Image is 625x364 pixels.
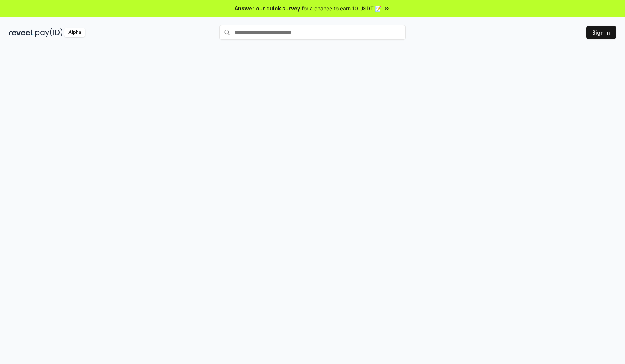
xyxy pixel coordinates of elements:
[302,4,381,12] span: for a chance to earn 10 USDT 📝
[64,28,85,37] div: Alpha
[9,28,34,37] img: reveel_dark
[35,28,63,37] img: pay_id
[235,4,300,12] span: Answer our quick survey
[586,26,616,39] button: Sign In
